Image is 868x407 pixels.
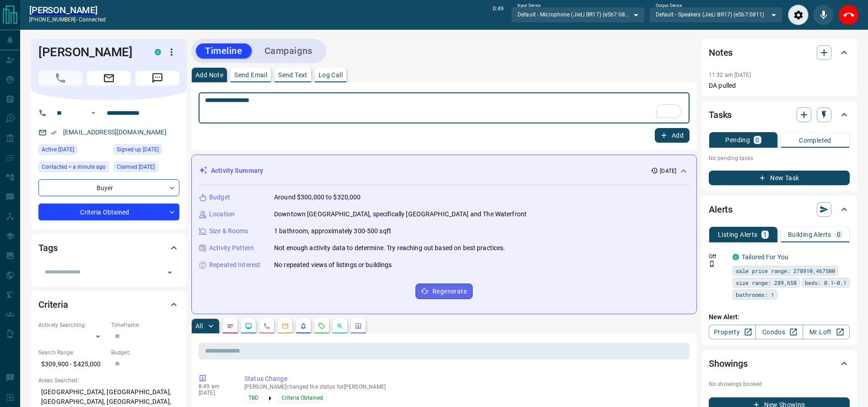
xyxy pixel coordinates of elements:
p: Send Text [278,72,307,78]
a: [EMAIL_ADDRESS][DOMAIN_NAME] [63,129,167,136]
span: Criteria Obtained [281,393,323,402]
button: Add [655,128,690,143]
p: Activity Summary [211,166,263,176]
p: Actively Searching: [38,321,107,329]
p: Add Note [195,72,223,78]
h1: [PERSON_NAME] [38,45,141,59]
p: 8:49 am [199,383,231,390]
div: Showings [709,353,850,375]
h2: Criteria [38,297,68,312]
a: Condos [755,325,803,339]
span: Signed up [DATE] [117,145,159,154]
span: Call [38,71,82,86]
h2: Tasks [709,107,732,122]
svg: Opportunities [336,322,344,330]
a: Property [709,325,756,339]
p: 11:32 am [DATE] [709,72,751,78]
h2: Tags [38,241,57,255]
p: Areas Searched: [38,376,179,385]
span: Email [87,71,131,86]
svg: Push Notification Only [709,261,715,267]
button: Regenerate [415,284,473,299]
span: Active [DATE] [42,145,74,154]
div: Tasks [709,104,850,126]
p: 1 [763,231,767,238]
p: 0:49 [493,5,504,25]
textarea: To enrich screen reader interactions, please activate Accessibility in Grammarly extension settings [205,96,683,120]
span: sale price range: 278910,467500 [736,266,835,275]
p: Activity Pattern [209,243,254,253]
button: Campaigns [255,43,322,59]
p: $309,900 - $425,000 [38,357,107,372]
svg: Lead Browsing Activity [245,322,252,330]
span: Contacted < a minute ago [42,162,106,171]
span: Message [135,71,179,86]
button: Open [88,107,99,118]
p: No repeated views of listings or buildings [274,260,392,270]
div: Default - Speakers (JieLi BR17) (e5b7:0811) [649,7,782,22]
p: New Alert: [709,312,850,322]
svg: Listing Alerts [300,322,307,330]
span: size range: 289,658 [736,278,797,287]
p: Completed [799,137,831,144]
p: Timeframe: [111,321,179,329]
button: Open [163,266,176,279]
p: No pending tasks [709,151,850,165]
div: Alerts [709,198,850,220]
svg: Emails [281,322,289,330]
div: Audio Settings [788,5,809,25]
label: Output Device [656,3,682,9]
p: 0 [837,231,841,238]
h2: Notes [709,45,733,60]
svg: Calls [263,322,270,330]
p: Listing Alerts [718,231,758,238]
p: Not enough activity data to determine. Try reaching out based on best practices. [274,243,506,253]
h2: Showings [709,356,748,371]
div: Mute [813,5,834,25]
p: [DATE] [660,167,676,175]
div: Buyer [38,179,179,196]
h2: Alerts [709,202,733,217]
span: connected [79,16,106,23]
p: Repeated Interest [209,260,260,270]
p: [PHONE_NUMBER] - [29,16,106,24]
div: Tags [38,237,179,259]
p: 0 [755,137,759,143]
p: [DATE] [199,390,231,396]
p: Around $300,000 to $320,000 [274,193,361,202]
div: Sat Sep 13 2025 [113,162,179,175]
p: Downtown [GEOGRAPHIC_DATA], specifically [GEOGRAPHIC_DATA] and The Waterfront [274,209,527,219]
p: Budget: [111,348,179,357]
a: [PERSON_NAME] [29,5,106,16]
p: Status Change [244,374,686,384]
p: Search Range: [38,348,107,357]
span: beds: 0.1-0.1 [805,278,846,287]
p: 1 bathroom, approximately 300-500 sqft [274,226,391,236]
p: Pending [725,137,750,143]
p: DA pulled [709,81,850,91]
svg: Agent Actions [355,322,362,330]
p: Location [209,209,235,219]
div: Mon Sep 15 2025 [38,162,109,175]
p: No showings booked [709,380,850,388]
p: Log Call [318,72,343,78]
div: Criteria Obtained [38,203,179,220]
p: Budget [209,193,230,202]
p: Send Email [234,72,267,78]
svg: Email Verified [50,129,57,136]
div: Sat Sep 13 2025 [38,145,109,157]
a: Tailored For You [742,253,788,261]
p: All [195,323,203,329]
button: New Task [709,171,850,185]
span: bathrooms: 1 [736,290,774,299]
div: Criteria [38,294,179,316]
button: Timeline [196,43,252,59]
div: condos.ca [733,254,739,260]
div: End Call [838,5,859,25]
div: Activity Summary[DATE] [199,162,689,179]
svg: Notes [226,322,234,330]
div: condos.ca [155,49,161,55]
p: [PERSON_NAME] changed the status for [PERSON_NAME] [244,384,686,390]
span: TBD [248,393,259,402]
